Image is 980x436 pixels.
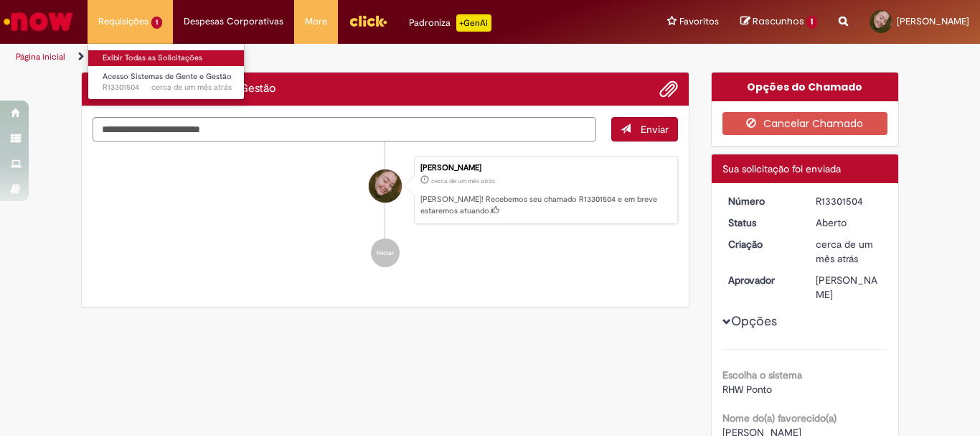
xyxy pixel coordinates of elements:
span: R13301504 [103,82,232,93]
b: Escolha o sistema [722,368,802,381]
div: 17/07/2025 10:48:56 [816,237,882,266]
span: Acesso Sistemas de Gente e Gestão [103,71,232,82]
time: 17/07/2025 10:48:56 [431,177,495,185]
span: cerca de um mês atrás [816,238,873,265]
div: Padroniza [409,14,491,32]
span: Enviar [641,123,669,136]
span: 1 [151,17,162,29]
span: [PERSON_NAME] [897,15,969,27]
span: Despesas Corporativas [184,14,283,29]
ul: Requisições [88,43,245,100]
div: Joyce Nascimento [369,170,402,203]
span: More [305,14,327,29]
ul: Histórico de tíquete [93,142,678,282]
img: click_logo_yellow_360x200.png [349,10,387,32]
textarea: Digite sua mensagem aqui... [93,117,596,142]
img: ServiceNow [1,7,75,36]
div: [PERSON_NAME] [420,164,670,172]
button: Enviar [611,117,678,142]
dt: Criação [717,237,806,251]
span: 1 [806,16,817,29]
a: Rascunhos [740,15,817,29]
a: Exibir Todas as Solicitações [88,50,246,66]
div: R13301504 [816,194,882,208]
p: +GenAi [456,14,491,32]
ul: Trilhas de página [11,44,643,70]
div: Aberto [816,215,882,230]
a: Página inicial [16,51,65,62]
a: Aberto R13301504 : Acesso Sistemas de Gente e Gestão [88,69,246,96]
span: Favoritos [679,14,719,29]
p: [PERSON_NAME]! Recebemos seu chamado R13301504 e em breve estaremos atuando. [420,194,670,216]
dt: Status [717,215,806,230]
dt: Número [717,194,806,208]
span: Sua solicitação foi enviada [722,162,841,175]
time: 17/07/2025 10:48:57 [151,82,232,93]
div: [PERSON_NAME] [816,273,882,302]
button: Cancelar Chamado [722,112,888,135]
span: Rascunhos [753,14,804,28]
b: Nome do(a) favorecido(a) [722,412,837,425]
span: Requisições [98,14,149,29]
span: cerca de um mês atrás [431,177,495,185]
time: 17/07/2025 10:48:56 [816,238,873,265]
button: Adicionar anexos [659,80,678,98]
span: RHW Ponto [722,383,772,396]
li: Joyce Nascimento [93,156,678,225]
div: Opções do Chamado [712,73,899,101]
span: cerca de um mês atrás [151,82,232,93]
dt: Aprovador [717,273,806,287]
